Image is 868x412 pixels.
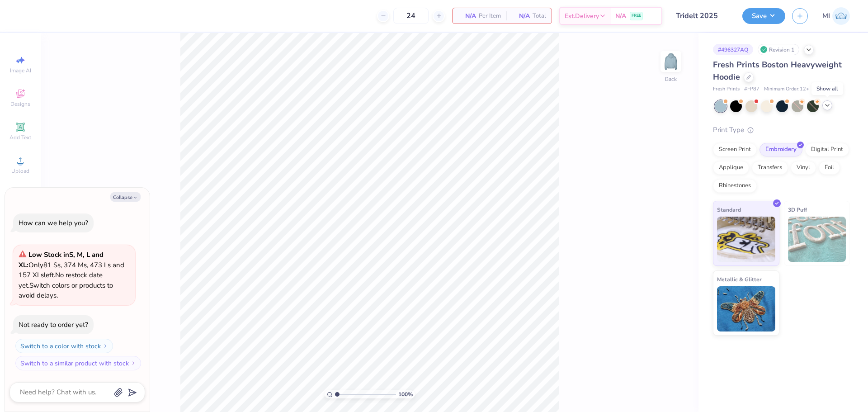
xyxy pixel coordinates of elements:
img: Standard [717,217,775,262]
span: Minimum Order: 12 + [764,85,809,93]
div: Embroidery [759,143,802,156]
button: Save [742,8,785,24]
span: Est. Delivery [565,11,599,21]
button: Switch to a similar product with stock [15,356,141,370]
button: Switch to a color with stock [15,339,113,353]
span: Total [533,11,546,21]
span: Image AI [10,67,31,74]
a: MI [822,7,850,25]
div: Print Type [713,125,850,135]
div: How can we help you? [19,218,88,227]
span: Only 81 Ss, 374 Ms, 473 Ls and 157 XLs left. Switch colors or products to avoid delays. [19,250,124,300]
span: Standard [717,205,741,214]
div: # 496327AQ [713,44,753,55]
span: N/A [615,11,626,21]
div: Applique [713,161,749,175]
div: Rhinestones [713,179,757,193]
img: 3D Puff [788,217,846,262]
span: Designs [10,100,30,108]
span: Fresh Prints Boston Heavyweight Hoodie [713,59,842,82]
span: Fresh Prints [713,85,740,93]
div: Vinyl [791,161,816,175]
div: Digital Print [805,143,849,156]
img: Ma. Isabella Adad [832,7,850,25]
span: 100 % [398,390,413,398]
span: Metallic & Glitter [717,275,762,284]
span: 3D Puff [788,205,807,214]
span: N/A [458,11,476,21]
span: # FP87 [744,85,759,93]
img: Switch to a similar product with stock [131,360,136,366]
span: N/A [512,11,530,21]
span: Per Item [479,11,501,21]
img: Metallic & Glitter [717,286,775,331]
strong: Low Stock in S, M, L and XL : [19,250,104,270]
span: Upload [11,167,29,175]
div: Not ready to order yet? [19,320,88,329]
div: Revision 1 [758,44,799,55]
img: Switch to a color with stock [103,343,108,349]
div: Back [665,75,677,83]
button: Collapse [110,192,141,202]
img: Back [662,52,680,71]
div: Screen Print [713,143,757,156]
span: FREE [632,13,641,19]
div: Show all [811,82,843,95]
span: Add Text [9,134,31,141]
input: Untitled Design [669,7,736,25]
input: – – [393,8,429,24]
span: MI [822,11,830,21]
div: Transfers [752,161,788,175]
span: No restock date yet. [19,270,103,290]
div: Foil [819,161,840,175]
